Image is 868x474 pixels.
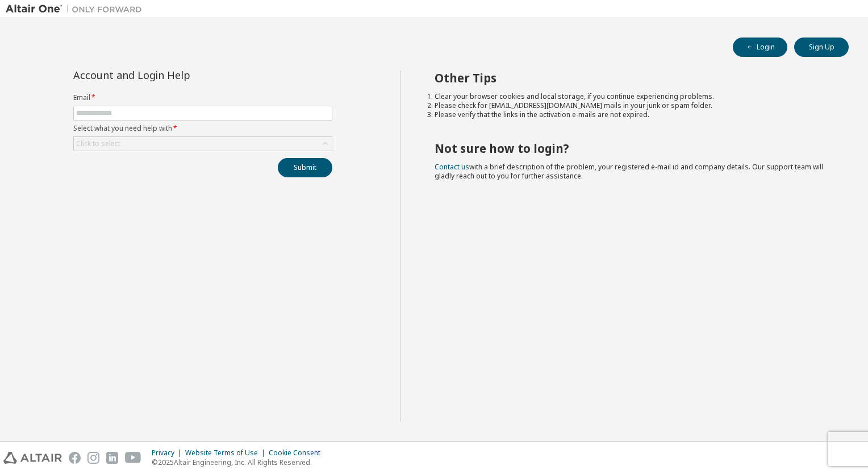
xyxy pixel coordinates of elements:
button: Login [733,38,787,57]
button: Sign Up [794,38,849,57]
li: Please verify that the links in the activation e-mails are not expired. [435,110,829,119]
button: Submit [278,158,332,177]
img: instagram.svg [87,452,99,464]
h2: Other Tips [435,70,829,85]
div: Click to select [74,137,332,151]
h2: Not sure how to login? [435,141,829,156]
div: Cookie Consent [269,448,327,458]
div: Click to select [76,139,120,148]
li: Please check for [EMAIL_ADDRESS][DOMAIN_NAME] mails in your junk or spam folder. [435,101,829,110]
span: with a brief description of the problem, your registered e-mail id and company details. Our suppo... [435,162,823,181]
div: Privacy [152,448,185,458]
img: youtube.svg [125,452,141,464]
img: altair_logo.svg [3,452,62,464]
li: Clear your browser cookies and local storage, if you continue experiencing problems. [435,92,829,101]
a: Contact us [435,162,469,172]
p: © 2025 Altair Engineering, Inc. All Rights Reserved. [152,458,327,467]
div: Account and Login Help [73,70,281,80]
label: Select what you need help with [73,124,332,133]
label: Email [73,93,332,102]
img: linkedin.svg [106,452,118,464]
div: Website Terms of Use [185,448,269,458]
img: facebook.svg [69,452,81,464]
img: Altair One [6,3,148,15]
